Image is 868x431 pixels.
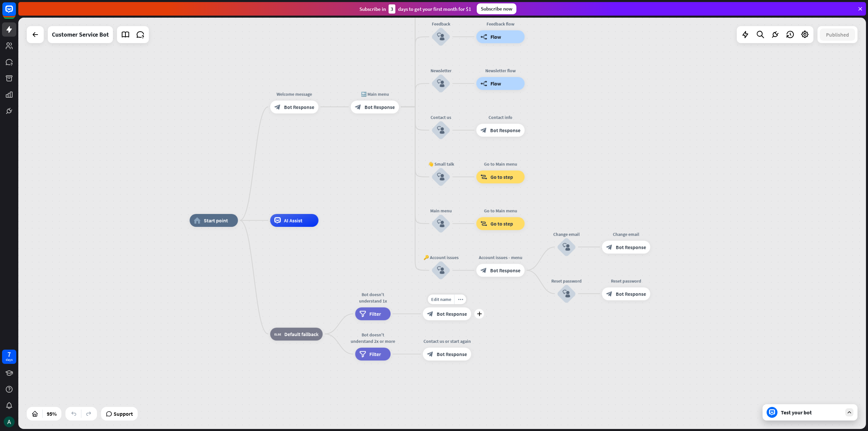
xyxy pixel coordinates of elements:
span: Bot Response [616,291,646,297]
div: Go to Main menu [471,208,529,214]
i: block_bot_response [427,311,433,317]
span: Bot Response [490,267,520,274]
i: block_user_input [437,267,445,274]
i: block_user_input [563,290,570,298]
div: Contact us or start again [418,338,476,345]
i: plus [477,312,481,316]
span: Bot Response [364,104,395,110]
div: Account issues - menu [471,254,529,261]
div: Newsletter [421,67,460,74]
i: builder_tree [480,34,487,40]
div: Go to Main menu [471,161,529,167]
span: Bot Response [437,351,467,357]
i: block_user_input [437,173,445,181]
i: block_bot_response [427,351,433,357]
i: more_horiz [458,297,463,302]
i: block_user_input [437,80,445,87]
span: Default fallback [284,331,319,337]
div: 👋 Small talk [421,161,460,167]
div: Contact info [471,114,529,120]
div: Feedback [421,21,460,27]
div: Feedback flow [471,21,529,27]
div: Contact us [421,114,460,120]
span: Bot Response [490,127,520,133]
div: 95% [45,408,59,419]
div: Main menu [421,208,460,214]
div: 🔑 Account issues [421,254,460,261]
span: Flow [491,80,501,87]
i: block_bot_response [606,244,613,250]
div: Reset password [597,278,655,284]
i: block_bot_response [480,127,487,133]
div: Change email [597,231,655,237]
div: days [6,357,13,362]
span: Flow [491,34,501,40]
div: Reset password [547,278,586,284]
div: 3 [389,4,395,14]
div: Subscribe now [477,3,516,14]
div: Welcome message [265,91,323,97]
div: Test your bot [781,409,842,416]
span: Bot Response [616,244,646,250]
i: block_user_input [563,243,570,251]
div: Bot doesn't understand 2x or more [350,332,395,345]
button: Open LiveChat chat widget [5,3,26,23]
span: Support [114,408,133,419]
i: builder_tree [480,80,487,87]
span: Go to step [491,220,513,227]
span: Bot Response [284,104,314,110]
div: Bot doesn't understand 1x [350,291,395,304]
span: Start point [204,217,228,223]
i: block_goto [480,174,487,180]
i: home_2 [194,217,201,223]
span: Go to step [491,174,513,180]
i: block_bot_response [480,267,487,274]
i: block_bot_response [355,104,361,110]
span: Filter [369,351,381,357]
span: Filter [369,311,381,317]
a: 7 days [2,350,16,364]
i: block_user_input [437,33,445,41]
i: filter [359,351,366,357]
i: block_user_input [437,220,445,228]
i: block_fallback [274,331,281,337]
i: block_bot_response [274,104,281,110]
div: Subscribe in days to get your first month for $1 [359,4,471,14]
div: Change email [547,231,586,237]
i: block_goto [480,220,487,227]
div: Customer Service Bot [52,26,109,43]
i: block_bot_response [606,291,613,297]
span: Bot Response [437,311,467,317]
button: Published [820,28,855,41]
span: Edit name [431,296,451,302]
i: filter [359,311,366,317]
i: block_user_input [437,126,445,134]
div: 🔙 Main menu [346,91,404,97]
span: AI Assist [284,217,302,223]
div: 7 [7,351,11,357]
div: Newsletter flow [471,67,529,74]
